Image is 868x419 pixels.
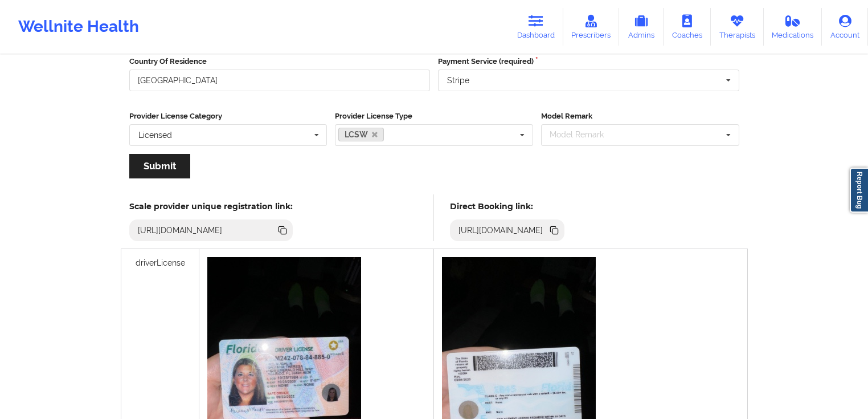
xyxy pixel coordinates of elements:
div: Licensed [138,131,172,139]
button: Submit [129,154,190,178]
div: [URL][DOMAIN_NAME] [133,225,227,236]
a: Report Bug [850,168,868,213]
h5: Scale provider unique registration link: [129,201,293,211]
a: Admins [619,8,664,46]
label: Provider License Category [129,111,327,122]
div: Stripe [447,76,469,84]
a: Coaches [664,8,711,46]
a: Therapists [711,8,764,46]
label: Payment Service (required) [438,56,739,67]
a: Account [822,8,868,46]
div: [URL][DOMAIN_NAME] [454,225,548,236]
h5: Direct Booking link: [450,201,564,211]
a: Prescribers [563,8,620,46]
div: Model Remark [547,128,620,141]
a: Medications [764,8,822,46]
a: Dashboard [509,8,563,46]
label: Country Of Residence [129,56,431,67]
label: Model Remark [541,111,739,122]
label: Provider License Type [335,111,533,122]
a: LCSW [338,128,384,141]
